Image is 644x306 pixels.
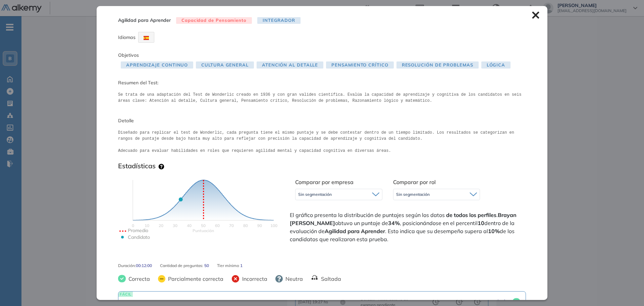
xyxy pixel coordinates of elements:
span: Detalle [118,117,526,124]
span: 05 s [485,299,492,305]
text: Scores [193,228,214,233]
text: 10 [145,223,149,228]
span: Comparar por empresa [295,179,354,185]
text: 90 [257,223,262,228]
span: Aprendizaje Continuo [121,61,193,69]
text: 20 [159,223,163,228]
span: Atención al detalle [257,61,323,69]
span: Neutra [283,275,303,283]
span: Parcialmente correcta [165,275,223,283]
text: 100 [270,223,277,228]
span: Idiomas [118,34,136,40]
span: El gráfico presenta la distribución de puntajes según los datos . obtuvo un puntaje de , posicion... [290,211,525,243]
pre: Se trata de una adaptación del Test de Wonderlic creado en 1936 y con gran valides científica. Ev... [118,92,526,104]
span: Resolución de Problemas [396,61,479,69]
strong: de todos los perfiles [446,212,496,218]
span: Agilidad para Aprender [118,17,171,24]
strong: [PERSON_NAME] [290,220,335,226]
text: 40 [187,223,192,228]
span: Duración : [118,263,136,269]
strong: Agilidad para Aprender [325,228,385,234]
text: 30 [173,223,177,228]
span: Cultura General [196,61,254,69]
strong: 34% [388,220,400,226]
span: Incorrecta [239,275,267,283]
span: Resumen del Test: [118,79,526,86]
strong: 10 [478,220,484,226]
span: Sin segmentación [396,192,430,197]
text: 50 [201,223,206,228]
span: Comparar por rol [393,179,436,185]
text: 70 [229,223,234,228]
text: 60 [215,223,220,228]
text: 80 [243,223,248,228]
span: Sin segmentación [298,192,332,197]
text: Candidato [128,234,150,240]
span: FÁCIL [118,292,133,297]
span: El tercer mes del año es: [124,299,170,304]
text: Promedio [128,227,148,233]
h3: Estadísticas [118,162,156,170]
span: Integrador [257,17,301,24]
span: Capacidad de Pensamiento [176,17,252,24]
pre: Diseñado para replicar el test de Wonderlic, cada pregunta tiene el mismo puntaje y se debe conte... [118,130,526,154]
span: Lógica [481,61,511,69]
strong: Brayan [498,212,517,218]
span: Objetivos [118,52,139,58]
strong: 10% [488,228,500,234]
span: Saltada [318,275,341,283]
span: Correcta [126,275,150,283]
img: ESP [144,36,149,40]
span: Pensamiento Crítico [326,61,393,69]
text: 0 [132,223,134,228]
